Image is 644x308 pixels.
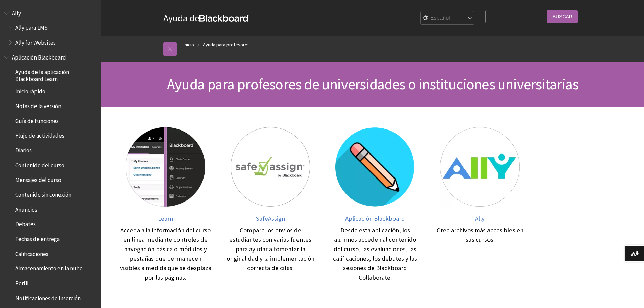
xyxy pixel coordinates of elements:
span: Almacenamiento en la nube [15,263,83,272]
span: Flujo de actividades [15,130,64,139]
a: Ayuda para profesores [203,41,250,49]
select: Site Language Selector [421,11,475,25]
div: Acceda a la información del curso en línea mediante controles de navegación básica o módulos y pe... [120,226,211,282]
span: Anuncios [15,204,37,213]
span: Ally [475,215,485,222]
span: Guía de funciones [15,115,59,124]
span: Notas de la versión [15,100,61,110]
span: Learn [158,215,173,222]
div: Desde esta aplicación, los alumnos acceden al contenido del curso, las evaluaciones, las califica... [330,226,421,282]
span: Ally [12,7,21,17]
span: Ally para LMS [15,22,48,31]
nav: Book outline for Anthology Ally Help [4,7,97,48]
span: Ally for Websites [15,37,56,46]
img: Ally [440,127,520,207]
span: SafeAssign [256,215,285,222]
span: Fechas de entrega [15,233,60,242]
span: Contenido sin conexión [15,189,71,198]
div: Cree archivos más accesibles en sus cursos. [434,226,526,244]
strong: Blackboard [199,15,249,22]
span: Aplicación Blackboard [12,52,66,61]
span: Aplicación Blackboard [345,215,405,222]
a: Aplicación Blackboard Aplicación Blackboard Desde esta aplicación, los alumnos acceden al conteni... [330,127,421,282]
a: Ayuda deBlackboard [163,12,249,24]
span: Ayuda para profesores de universidades o instituciones universitarias [167,75,578,93]
span: Diarios [15,145,32,154]
img: Aplicación Blackboard [335,127,415,207]
input: Buscar [547,10,578,23]
a: Inicio [184,41,194,49]
span: Notificaciones de inserción [15,292,81,302]
img: SafeAssign [231,127,310,207]
span: Calificaciones [15,248,48,257]
a: Ally Ally Cree archivos más accesibles en sus cursos. [434,127,526,282]
span: Ayuda de la aplicación Blackboard Learn [15,67,97,82]
span: Perfil [15,278,29,287]
a: SafeAssign SafeAssign Compare los envíos de estudiantes con varias fuentes para ayudar a fomentar... [225,127,316,282]
img: Learn [126,127,205,207]
span: Debates [15,219,36,228]
span: Contenido del curso [15,160,64,169]
span: Mensajes del curso [15,174,61,184]
span: Inicio rápido [15,86,45,95]
a: Learn Learn Acceda a la información del curso en línea mediante controles de navegación básica o ... [120,127,211,282]
div: Compare los envíos de estudiantes con varias fuentes para ayudar a fomentar la originalidad y la ... [225,226,316,273]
